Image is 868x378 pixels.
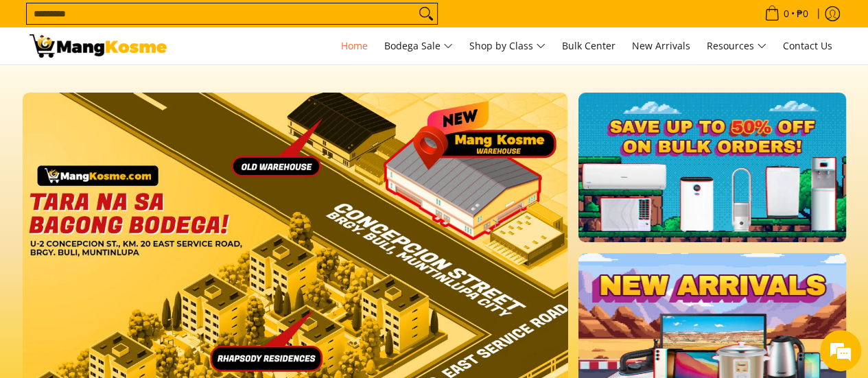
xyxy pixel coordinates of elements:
div: Minimize live chat window [225,7,258,40]
a: Contact Us [776,27,839,64]
span: 0 [782,9,791,19]
span: New Arrivals [632,39,690,52]
a: Shop by Class [462,27,552,64]
a: New Arrivals [625,27,697,64]
span: Shop by Class [469,38,546,55]
nav: Main Menu [180,27,839,64]
span: • [760,6,812,21]
textarea: Type your message and hit 'Enter' [7,241,261,289]
a: Home [334,27,375,64]
a: Resources [700,27,773,64]
img: Mang Kosme: Your Home Appliances Warehouse Sale Partner! [30,34,167,58]
span: ₱0 [795,9,810,19]
a: Bodega Sale [377,27,460,64]
span: Home [341,39,368,52]
span: We're online! [80,106,189,244]
span: Resources [707,38,766,55]
span: Bodega Sale [384,38,453,55]
button: Search [415,3,437,24]
span: Contact Us [783,39,832,52]
span: Bulk Center [562,39,615,52]
div: Chat with us now [71,77,231,95]
a: Bulk Center [555,27,622,64]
